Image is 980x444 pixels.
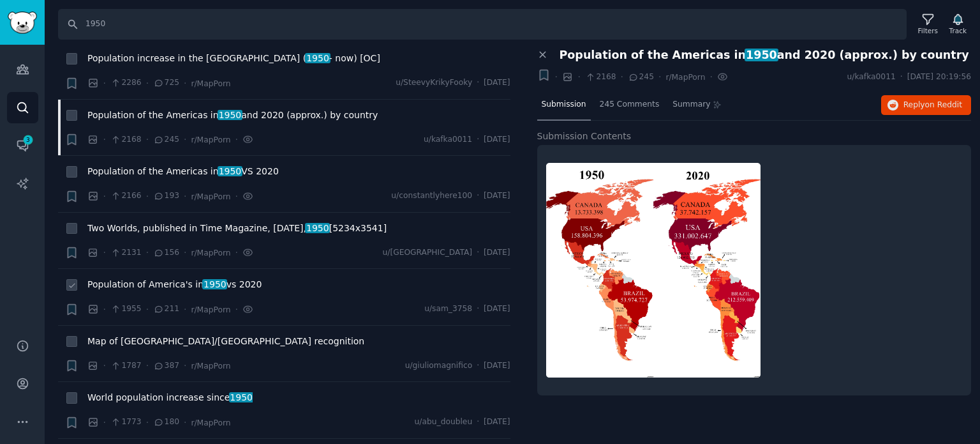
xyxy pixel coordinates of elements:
[305,53,330,63] span: 1950
[405,360,472,372] span: u/giuliomagnifico
[235,246,237,259] span: ·
[709,70,712,84] span: ·
[542,99,586,111] span: Submission
[110,417,142,428] span: 1773
[391,190,472,202] span: u/constantlyhere100
[87,222,387,235] a: Two Worlds, published in Time Magazine, [DATE],1950[5234x3541]
[153,303,179,315] span: 211
[484,417,510,428] span: [DATE]
[191,192,230,201] span: r/MapPorn
[900,72,903,83] span: ·
[424,134,472,146] span: u/kafka0011
[477,134,479,146] span: ·
[477,360,479,372] span: ·
[477,417,479,428] span: ·
[153,190,179,202] span: 193
[103,246,106,259] span: ·
[484,134,510,146] span: [DATE]
[925,100,962,109] span: on Reddit
[477,303,479,315] span: ·
[191,135,230,144] span: r/MapPorn
[103,190,106,203] span: ·
[87,278,262,291] a: Population of America's in1950vs 2020
[184,416,186,429] span: ·
[110,77,142,89] span: 2286
[477,190,479,202] span: ·
[87,109,378,122] span: Population of the Americas in and 2020 (approx.) by country
[229,392,254,402] span: 1950
[555,70,558,84] span: ·
[585,72,616,83] span: 2168
[87,165,279,178] span: Population of the Americas in VS 2020
[87,278,262,291] span: Population of America's in vs 2020
[184,303,186,316] span: ·
[484,360,510,372] span: [DATE]
[560,49,969,62] span: Population of the Americas in and 2020 (approx.) by country
[415,417,473,428] span: u/abu_doubleu
[477,247,479,259] span: ·
[153,77,179,89] span: 725
[546,163,761,378] img: Population of the Americas in 1950 and 2020 (approx.) by country
[87,165,279,178] a: Population of the Americas in1950VS 2020
[218,166,242,176] span: 1950
[235,303,237,316] span: ·
[103,77,106,90] span: ·
[184,246,186,259] span: ·
[153,417,179,428] span: 180
[184,133,186,146] span: ·
[184,77,186,90] span: ·
[103,303,106,316] span: ·
[903,100,962,111] span: Reply
[58,9,907,40] input: Search Keyword
[22,135,34,144] span: 3
[202,279,227,289] span: 1950
[881,95,971,116] button: Replyon Reddit
[87,335,364,348] span: Map of [GEOGRAPHIC_DATA]/[GEOGRAPHIC_DATA] recognition
[153,134,179,146] span: 245
[424,303,472,315] span: u/sam_3758
[153,360,179,372] span: 387
[146,190,149,203] span: ·
[110,247,142,259] span: 2131
[191,362,230,371] span: r/MapPorn
[621,70,623,84] span: ·
[146,416,149,429] span: ·
[191,418,230,427] span: r/MapPorn
[658,70,661,84] span: ·
[146,246,149,259] span: ·
[218,110,242,120] span: 1950
[191,79,230,88] span: r/MapPorn
[396,77,472,89] span: u/SteevyKrikyFooky
[918,26,938,35] div: Filters
[945,11,971,38] button: Track
[184,190,186,203] span: ·
[484,190,510,202] span: [DATE]
[537,130,632,143] span: Submission Contents
[110,134,142,146] span: 2168
[7,130,38,161] a: 3
[628,72,654,83] span: 245
[235,133,237,146] span: ·
[477,77,479,89] span: ·
[665,73,705,82] span: r/MapPorn
[87,52,380,65] span: Population increase in the [GEOGRAPHIC_DATA] ( - now) [OC]
[235,190,237,203] span: ·
[87,52,380,65] a: Population increase in the [GEOGRAPHIC_DATA] (1950- now) [OC]
[191,249,230,257] span: r/MapPorn
[87,391,253,404] a: World population increase since1950
[847,72,896,83] span: u/kafka0011
[745,49,778,61] span: 1950
[8,11,37,34] img: GummySearch logo
[110,190,142,202] span: 2166
[305,223,330,233] span: 1950
[949,26,967,35] div: Track
[146,77,149,90] span: ·
[87,222,387,235] span: Two Worlds, published in Time Magazine, [DATE], [5234x3541]
[191,305,230,314] span: r/MapPorn
[153,247,179,259] span: 156
[110,360,142,372] span: 1787
[110,303,142,315] span: 1955
[484,77,510,89] span: [DATE]
[382,247,472,259] span: u/[GEOGRAPHIC_DATA]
